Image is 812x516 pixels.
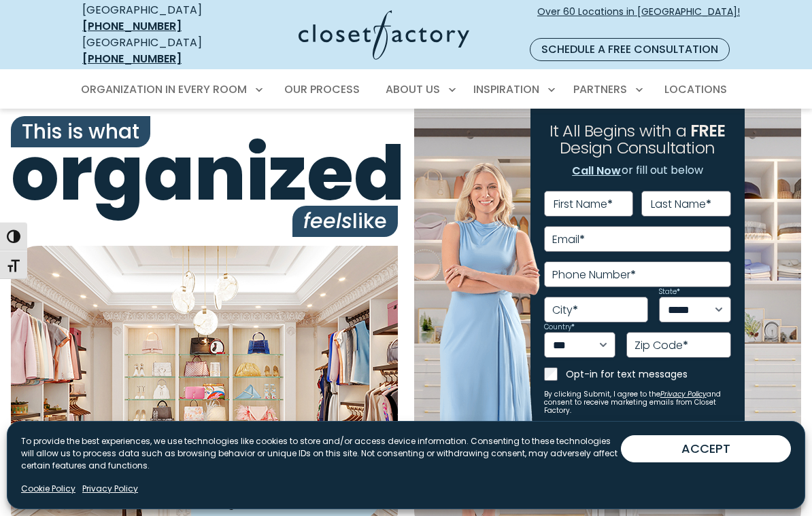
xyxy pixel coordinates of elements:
[552,305,578,316] label: City
[552,270,636,280] label: Phone Number
[566,367,731,381] label: Opt-in for text messages
[81,81,247,97] span: Organization in Every Room
[82,35,231,67] div: [GEOGRAPHIC_DATA]
[544,324,575,331] label: Country
[82,2,231,35] div: [GEOGRAPHIC_DATA]
[303,206,352,236] i: feels
[284,81,360,97] span: Our Process
[537,5,740,33] span: Over 60 Locations in [GEOGRAPHIC_DATA]!
[571,162,703,180] p: or fill out below
[11,116,150,147] span: This is what
[573,81,627,97] span: Partners
[549,119,686,142] span: It All Begins with a
[664,81,727,97] span: Locations
[11,136,398,211] span: organized
[21,435,621,472] p: To provide the best experiences, we use technologies like cookies to store and/or access device i...
[82,51,182,67] a: [PHONE_NUMBER]
[571,162,622,180] a: Call Now
[82,18,182,34] a: [PHONE_NUMBER]
[21,483,75,495] a: Cookie Policy
[530,38,730,61] a: Schedule a Free Consultation
[659,289,680,295] label: State
[71,71,741,109] nav: Primary Menu
[690,119,726,142] span: FREE
[292,206,398,237] span: like
[299,10,469,60] img: Closet Factory Logo
[560,137,715,160] span: Design Consultation
[386,81,440,97] span: About Us
[552,234,585,245] label: Email
[82,483,138,495] a: Privacy Policy
[660,389,707,399] a: Privacy Policy
[544,390,731,415] small: By clicking Submit, I agree to the and consent to receive marketing emails from Closet Factory.
[473,81,539,97] span: Inspiration
[621,435,791,462] button: ACCEPT
[635,340,688,351] label: Zip Code
[554,199,613,210] label: First Name
[651,199,711,210] label: Last Name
